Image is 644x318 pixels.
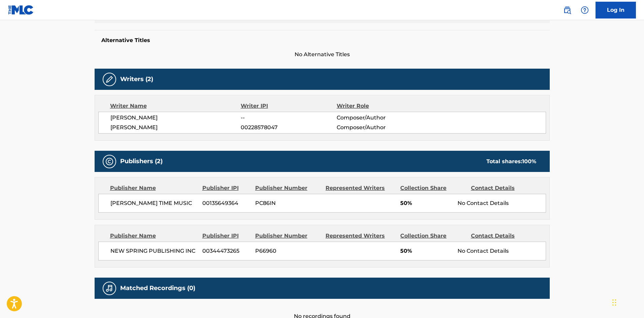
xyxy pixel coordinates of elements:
span: Composer/Author [337,114,424,122]
div: Total shares: [486,157,536,166]
div: Contact Details [471,232,536,240]
h5: Publishers (2) [120,157,163,165]
div: Represented Writers [326,232,395,240]
span: 00228578047 [241,123,336,132]
span: 00344473265 [202,247,250,255]
span: -- [241,114,336,122]
span: No Alternative Titles [95,50,550,59]
img: search [563,6,571,14]
span: Composer/Author [337,123,424,132]
div: Publisher IPI [202,232,250,240]
div: Contact Details [471,184,536,192]
a: Log In [596,2,636,19]
img: Writers [105,75,113,83]
div: Publisher Number [255,184,320,192]
div: Writer IPI [241,102,337,110]
div: Publisher Name [110,232,197,240]
div: Publisher Name [110,184,197,192]
iframe: Chat Widget [610,286,644,318]
span: 00135649364 [202,199,250,207]
div: Represented Writers [326,184,395,192]
div: Publisher Number [255,232,320,240]
div: Help [578,3,591,17]
div: Collection Share [400,232,466,240]
span: P66960 [255,247,320,255]
div: Publisher IPI [202,184,250,192]
img: Publishers [105,157,113,166]
h5: Writers (2) [120,75,153,83]
span: [PERSON_NAME] TIME MUSIC [110,199,198,207]
span: 50% [400,199,452,207]
div: No Contact Details [457,199,545,207]
img: MLC Logo [8,5,34,15]
a: Public Search [561,3,574,17]
span: 50% [400,247,452,255]
h5: Matched Recordings (0) [120,284,195,292]
div: Writer Name [110,102,241,110]
span: NEW SPRING PUBLISHING INC [110,247,198,255]
img: Matched Recordings [105,284,113,292]
h5: Alternative Titles [101,37,543,44]
div: Drag [612,292,616,313]
img: help [581,6,589,14]
span: [PERSON_NAME] [110,114,241,122]
div: Writer Role [337,102,424,110]
div: No Contact Details [457,247,545,255]
span: [PERSON_NAME] [110,123,241,132]
span: PC86IN [255,199,320,207]
span: 100 % [522,158,536,165]
div: Collection Share [400,184,466,192]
